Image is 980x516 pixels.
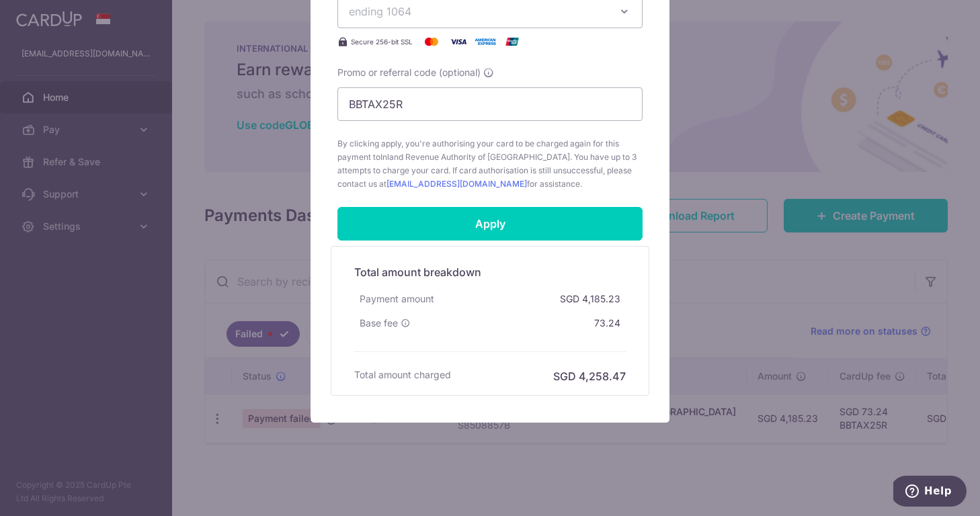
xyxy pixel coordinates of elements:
span: Base fee [360,316,398,330]
iframe: Opens a widget where you can find more information [893,476,967,509]
div: SGD 4,185.23 [555,287,626,311]
h6: SGD 4,258.47 [553,368,626,384]
div: Payment amount [354,287,440,311]
span: ending 1064 [349,5,411,18]
h6: Total amount charged [354,368,451,382]
img: UnionPay [499,34,526,50]
img: Mastercard [418,34,445,50]
span: Inland Revenue Authority of [GEOGRAPHIC_DATA] [380,152,570,162]
span: By clicking apply, you're authorising your card to be charged again for this payment to . You hav... [337,137,643,191]
h5: Total amount breakdown [354,264,626,280]
a: [EMAIL_ADDRESS][DOMAIN_NAME] [386,179,527,189]
input: Apply [337,207,643,241]
span: Promo or referral code (optional) [337,66,481,79]
img: Visa [445,34,472,50]
span: Secure 256-bit SSL [351,36,413,47]
img: American Express [472,34,499,50]
div: 73.24 [589,311,626,335]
